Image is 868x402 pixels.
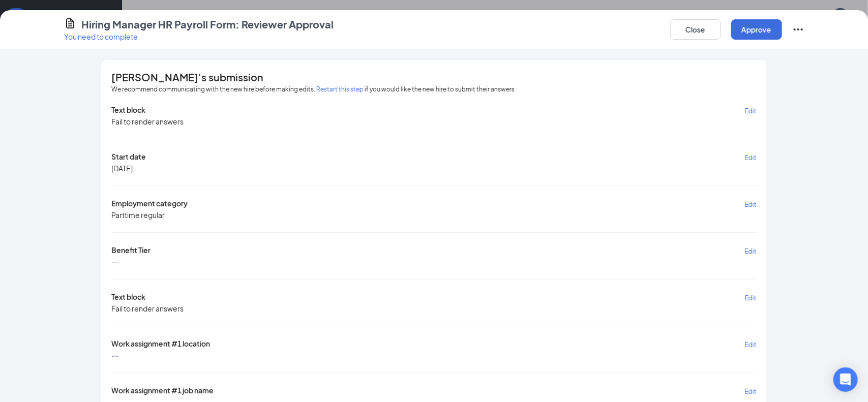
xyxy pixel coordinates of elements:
div: Fail to render answers [111,303,184,314]
span: Edit [745,294,757,302]
span: Work assignment #1 location [111,338,210,350]
span: Start date [111,151,146,163]
span: Benefit Tier [111,245,151,257]
button: Edit [745,198,757,210]
button: Close [670,19,721,40]
button: Edit [745,292,757,303]
span: Edit [745,201,757,208]
button: Edit [745,151,757,163]
span: We recommend communicating with the new hire before making edits. if you would like the new hire ... [111,84,515,95]
span: Edit [745,248,757,255]
span: Work assignment #1 job name [111,385,214,397]
span: Text block [111,292,145,303]
span: Edit [745,341,757,349]
span: Edit [745,388,757,395]
span: Text block [111,105,145,116]
h4: Hiring Manager HR Payroll Form: Reviewer Approval [81,17,334,32]
button: Edit [745,385,757,397]
button: Edit [745,245,757,257]
button: Edit [745,338,757,350]
span: Parttime regular [111,210,165,220]
div: Open Intercom Messenger [833,367,858,392]
span: Employment category [111,198,188,210]
svg: CustomFormIcon [64,17,76,29]
svg: Ellipses [792,23,804,36]
button: Approve [731,19,782,40]
p: You need to complete [64,32,334,42]
button: Restart this step [316,84,364,95]
span: [DATE] [111,163,133,173]
button: Edit [745,105,757,116]
span: [PERSON_NAME]'s submission [111,72,263,82]
div: Fail to render answers [111,116,184,127]
span: -- [111,350,118,360]
span: -- [111,257,118,267]
span: Edit [745,107,757,115]
span: Edit [745,154,757,162]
